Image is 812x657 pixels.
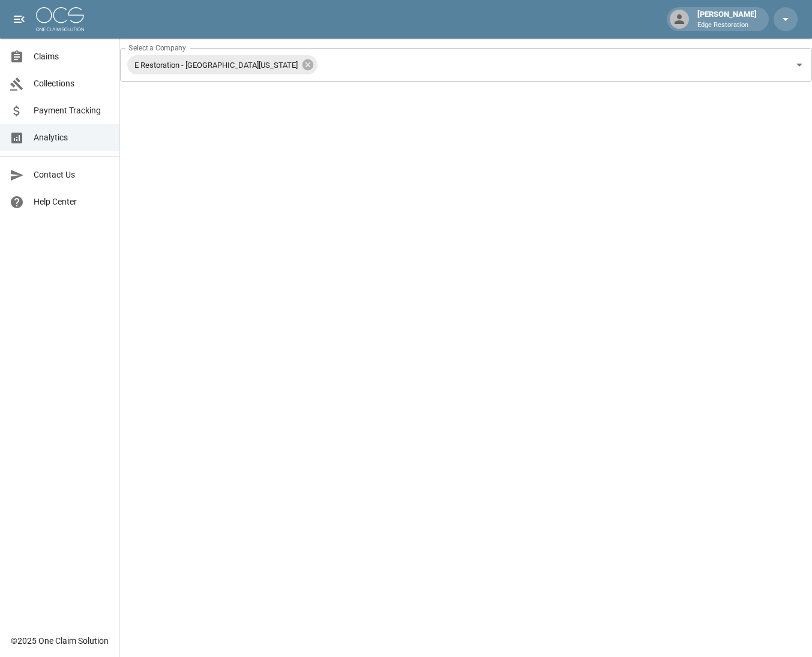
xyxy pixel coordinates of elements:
[791,56,808,73] button: Open
[34,77,110,90] span: Collections
[34,104,110,117] span: Payment Tracking
[34,50,110,63] span: Claims
[693,8,762,30] div: [PERSON_NAME]
[128,43,186,53] label: Select a Company
[7,7,31,31] button: open drawer
[34,196,110,208] span: Help Center
[120,82,812,653] iframe: Embedded Dashboard
[34,131,110,144] span: Analytics
[36,7,84,31] img: ocs-logo-white-transparent.png
[127,58,305,72] span: E Restoration - [GEOGRAPHIC_DATA][US_STATE]
[34,169,110,181] span: Contact Us
[11,635,109,647] div: © 2025 One Claim Solution
[127,55,317,74] div: E Restoration - [GEOGRAPHIC_DATA][US_STATE]
[697,20,757,31] p: Edge Restoration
